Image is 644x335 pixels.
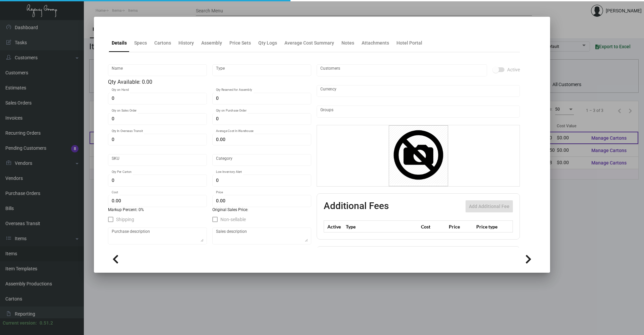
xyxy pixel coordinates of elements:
[396,40,422,47] div: Hotel Portal
[229,40,251,47] div: Price Sets
[116,215,134,223] span: Shipping
[344,221,419,232] th: Type
[475,221,505,232] th: Price type
[447,221,475,232] th: Price
[324,221,344,232] th: Active
[419,221,447,232] th: Cost
[154,40,171,47] div: Cartons
[134,40,147,47] div: Specs
[201,40,222,47] div: Assembly
[108,78,311,86] div: Qty Available: 0.00
[320,68,484,73] input: Add new..
[178,40,194,47] div: History
[341,40,354,47] div: Notes
[362,40,389,47] div: Attachments
[220,215,246,223] span: Non-sellable
[507,66,520,74] span: Active
[324,200,389,212] h2: Additional Fees
[3,320,37,327] div: Current version:
[40,320,53,327] div: 0.51.2
[112,40,127,47] div: Details
[469,204,509,209] span: Add Additional Fee
[258,40,277,47] div: Qty Logs
[320,109,517,114] input: Add new..
[466,200,513,212] button: Add Additional Fee
[284,40,334,47] div: Average Cost Summary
